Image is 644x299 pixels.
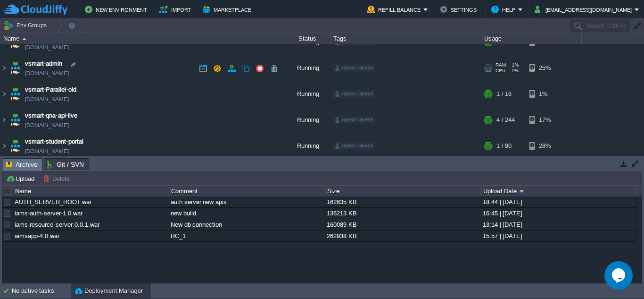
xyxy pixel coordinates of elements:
[333,90,375,99] div: rajesh.rakesh
[15,232,59,239] a: iamsapp-4.0.war
[535,4,635,15] button: [EMAIL_ADDRESS][DOMAIN_NAME]
[3,4,67,16] img: CloudJiffy
[3,19,50,32] button: Env Groups
[8,134,22,159] img: AMDAwAAAACH5BAEAAAAALAAAAAABAAEAAAICRAEAOw==
[8,56,22,81] img: AMDAwAAAACH5BAEAAAAALAAAAAABAAEAAAICRAEAOw==
[325,186,480,196] div: Size
[482,33,581,44] div: Usage
[283,108,330,133] div: Running
[481,186,636,196] div: Upload Date
[333,64,375,73] div: rajesh.rakesh
[25,111,77,121] a: vsmart-qna-api-live
[12,283,71,299] div: No active tasks
[6,159,38,171] span: Archive
[440,4,479,15] button: Settings
[529,108,560,133] div: 17%
[15,221,99,228] a: iams-resource-server-0.0.1.war
[529,82,560,107] div: 1%
[8,82,22,107] img: AMDAwAAAACH5BAEAAAAALAAAAAABAAEAAAICRAEAOw==
[510,63,519,68] span: 1%
[604,261,635,290] iframe: chat widget
[203,4,254,15] button: Marketplace
[283,56,330,81] div: Running
[529,134,560,159] div: 28%
[496,82,512,107] div: 1 / 16
[159,4,194,15] button: Import
[509,68,519,74] span: 1%
[0,134,8,159] img: AMDAwAAAACH5BAEAAAAALAAAAAABAAEAAAICRAEAOw==
[15,210,83,217] a: iams-auth-server-1.0.war
[6,174,37,183] button: Upload
[168,196,323,207] div: auth server new apis
[480,208,636,219] div: 16:45 | [DATE]
[480,219,636,230] div: 13:14 | [DATE]
[13,186,168,196] div: Name
[284,33,330,44] div: Status
[324,196,479,207] div: 162635 KB
[168,231,323,241] div: RC_1
[25,121,69,130] a: [DOMAIN_NAME]
[43,174,73,183] button: Delete
[15,198,91,205] a: AUTH_SERVER_ROOT.war
[324,208,479,219] div: 136213 KB
[0,82,8,107] img: AMDAwAAAACH5BAEAAAAALAAAAAABAAEAAAICRAEAOw==
[25,85,76,95] a: vsmart-Parallel-old
[333,142,375,151] div: rajesh.rakesh
[75,286,143,296] button: Deployment Manager
[1,33,283,44] div: Name
[367,4,423,15] button: Refill Balance
[169,186,324,196] div: Comment
[496,108,515,133] div: 4 / 244
[8,108,22,133] img: AMDAwAAAACH5BAEAAAAALAAAAAABAAEAAAICRAEAOw==
[25,60,62,69] a: vsmart-admin
[0,108,8,133] img: AMDAwAAAACH5BAEAAAAALAAAAAABAAEAAAICRAEAOw==
[491,4,518,15] button: Help
[25,147,69,156] a: [DOMAIN_NAME]
[333,116,375,125] div: rajesh.rakesh
[480,196,636,207] div: 18:44 | [DATE]
[324,219,479,230] div: 160089 KB
[495,68,505,74] span: CPU
[25,95,69,104] a: [DOMAIN_NAME]
[283,82,330,107] div: Running
[25,69,69,78] a: [DOMAIN_NAME]
[324,231,479,241] div: 262938 KB
[168,208,323,219] div: new build
[496,134,512,159] div: 1 / 80
[168,219,323,230] div: New db connection
[495,63,506,68] span: RAM
[47,159,84,170] span: Git / SVN
[25,43,69,52] a: [DOMAIN_NAME]
[283,134,330,159] div: Running
[529,56,560,81] div: 25%
[331,33,481,44] div: Tags
[22,38,26,40] img: AMDAwAAAACH5BAEAAAAALAAAAAABAAEAAAICRAEAOw==
[85,4,150,15] button: New Environment
[25,137,83,147] a: vsmart-student-portal
[0,56,8,81] img: AMDAwAAAACH5BAEAAAAALAAAAAABAAEAAAICRAEAOw==
[480,231,636,241] div: 15:57 | [DATE]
